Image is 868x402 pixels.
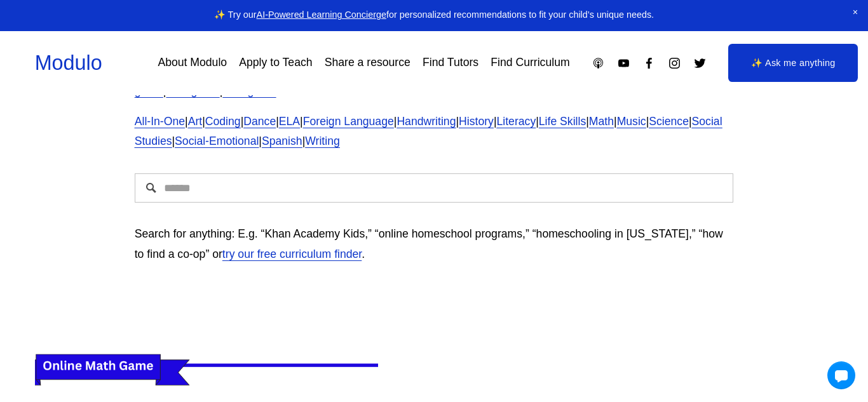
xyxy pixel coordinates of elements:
[649,115,689,128] a: Science
[158,52,227,74] a: About Modulo
[262,135,302,147] a: Spanish
[243,115,276,128] a: Dance
[222,248,362,260] a: try our free curriculum finder
[397,115,456,128] a: Handwriting
[135,64,731,97] a: 10th grade
[693,57,707,70] a: Twitter
[135,224,734,265] p: Search for anything: E.g. “Khan Academy Kids,” “online homeschool programs,” “homeschooling in [U...
[239,52,312,74] a: Apply to Teach
[642,57,656,70] a: Facebook
[423,52,478,74] a: Find Tutors
[175,135,259,147] a: Social-Emotional
[135,115,722,148] a: Social Studies
[325,52,410,74] a: Share a resource
[305,135,340,147] a: Writing
[188,115,203,128] a: Art
[222,84,276,97] a: 12th grade
[617,57,630,70] a: YouTube
[539,115,586,128] a: Life Skills
[491,52,569,74] a: Find Curriculum
[279,115,300,128] a: ELA
[728,44,858,82] a: ✨ Ask me anything
[35,51,102,74] a: Modulo
[303,115,394,128] a: Foreign Language
[135,173,734,203] input: Search
[589,115,614,128] a: Math
[135,112,734,152] p: | | | | | | | | | | | | | | | |
[459,115,494,128] a: History
[205,115,241,128] a: Coding
[496,115,536,128] a: Literacy
[166,84,219,97] a: 11th grade
[617,115,646,128] a: Music
[592,57,605,70] a: Apple Podcasts
[668,57,681,70] a: Instagram
[257,10,386,20] a: AI-Powered Learning Concierge
[135,115,185,128] a: All-In-One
